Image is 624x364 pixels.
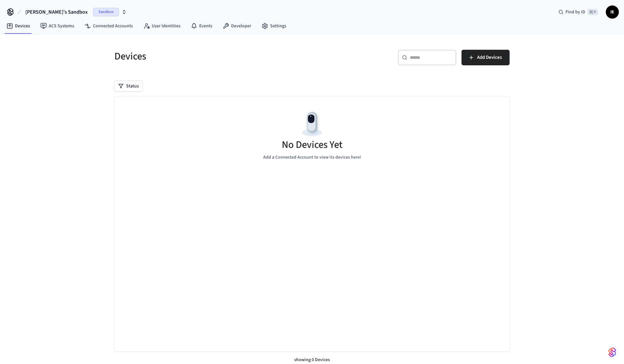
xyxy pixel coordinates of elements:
[606,6,619,19] button: IE
[297,110,327,139] img: Devices Empty State
[114,50,308,63] h5: Devices
[553,6,603,18] div: Find by ID⌘ K
[217,20,256,32] a: Developer
[138,20,186,32] a: User Identities
[606,6,618,18] span: IE
[79,20,138,32] a: Connected Accounts
[35,20,79,32] a: ACS Systems
[93,8,119,16] span: Sandbox
[25,8,88,16] span: [PERSON_NAME]'s Sandbox
[587,9,598,15] span: ⌘ K
[186,20,217,32] a: Events
[565,9,585,15] span: Find by ID
[256,20,292,32] a: Settings
[1,20,35,32] a: Devices
[477,53,502,62] span: Add Devices
[114,81,143,91] button: Status
[263,154,361,161] p: Add a Connected Account to view its devices here!
[282,138,343,151] h5: No Devices Yet
[461,50,510,65] button: Add Devices
[608,347,616,357] img: SeamLogoGradient.69752ec5.svg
